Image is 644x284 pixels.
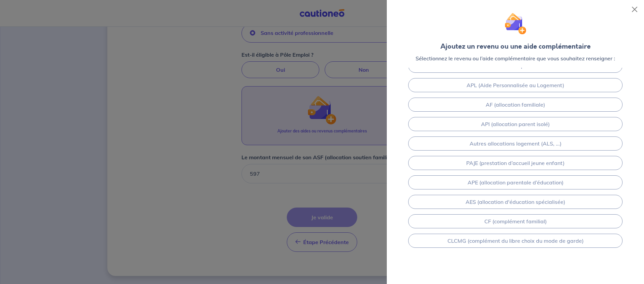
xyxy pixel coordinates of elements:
a: CLCMG (complément du libre choix du mode de garde) [408,234,623,248]
p: Sélectionnez le revenu ou l’aide complémentaire que vous souhaitez renseigner : [416,54,615,62]
a: APL (Aide Personnalisée au Logement) [408,78,623,92]
a: CF (complément familial) [408,214,623,228]
button: Close [629,4,640,15]
a: PAJE (prestation d’accueil jeune enfant) [408,156,623,170]
a: AF (allocation familiale) [408,98,623,112]
a: APE (allocation parentale d’éducation) [408,175,623,189]
a: API (allocation parent isolé) [408,117,623,131]
div: Ajoutez un revenu ou une aide complémentaire [440,42,591,52]
a: AES (allocation d'éducation spécialisée) [408,195,623,209]
a: Autres allocations logement (ALS, ...) [408,136,623,151]
img: illu_wallet.svg [504,13,526,35]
